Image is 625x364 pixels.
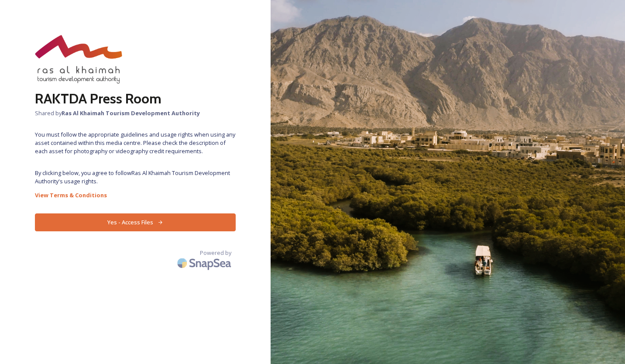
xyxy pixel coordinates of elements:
h2: RAKTDA Press Room [35,88,236,109]
span: Powered by [200,249,231,257]
img: SnapSea Logo [175,253,236,273]
button: Yes - Access Files [35,213,236,231]
strong: Ras Al Khaimah Tourism Development Authority [62,109,200,117]
span: By clicking below, you agree to follow Ras Al Khaimah Tourism Development Authority 's usage rights. [35,169,236,185]
span: You must follow the appropriate guidelines and usage rights when using any asset contained within... [35,130,236,156]
a: View Terms & Conditions [35,190,236,200]
strong: View Terms & Conditions [35,191,107,199]
span: Shared by [35,109,236,117]
img: raktda_eng_new-stacked-logo_rgb.png [35,35,122,84]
